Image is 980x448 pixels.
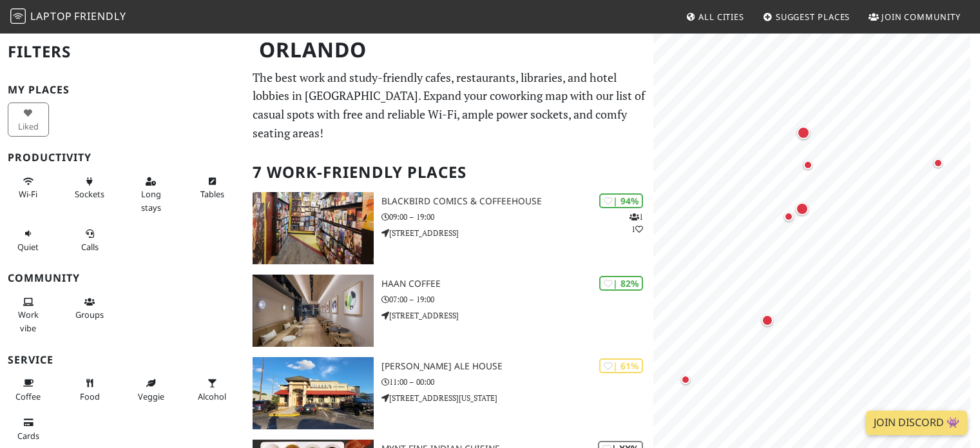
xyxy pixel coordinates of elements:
[253,357,373,429] img: Miller's Ale House
[599,358,643,373] div: | 61%
[69,291,110,326] button: Groups
[8,291,49,338] button: Work vibe
[75,309,104,320] span: Group tables
[930,155,946,171] div: Map marker
[381,293,654,306] p: 07:00 – 19:00
[80,391,100,402] span: Food
[191,373,233,407] button: Alcohol
[8,32,237,72] h2: Filters
[381,361,654,372] h3: [PERSON_NAME] Ale House
[249,32,651,68] h1: Orlando
[200,188,224,200] span: Work-friendly tables
[253,275,373,347] img: Haan Coffee
[8,354,237,366] h3: Service
[381,309,654,322] p: [STREET_ADDRESS]
[759,312,776,329] div: Map marker
[793,200,811,218] div: Map marker
[18,309,39,333] span: People working
[866,411,967,435] a: Join Discord 👾
[8,84,237,96] h3: My Places
[15,391,41,402] span: Coffee
[10,8,26,24] img: LaptopFriendly
[8,151,237,164] h3: Productivity
[381,211,654,223] p: 09:00 – 19:00
[8,412,49,446] button: Cards
[800,157,816,173] div: Map marker
[69,223,110,257] button: Calls
[863,5,966,28] a: Join Community
[8,223,49,257] button: Quiet
[381,376,654,388] p: 11:00 – 00:00
[680,5,749,28] a: All Cities
[381,278,654,289] h3: Haan Coffee
[381,227,654,239] p: [STREET_ADDRESS]
[30,9,72,23] span: Laptop
[245,192,653,264] a: Blackbird Comics & Coffeehouse | 94% 11 Blackbird Comics & Coffeehouse 09:00 – 19:00 [STREET_ADDR...
[17,430,39,442] span: Credit cards
[138,391,164,402] span: Veggie
[17,241,39,253] span: Quiet
[10,6,126,28] a: LaptopFriendly LaptopFriendly
[74,9,126,23] span: Friendly
[75,188,104,200] span: Power sockets
[245,357,653,429] a: Miller's Ale House | 61% [PERSON_NAME] Ale House 11:00 – 00:00 [STREET_ADDRESS][US_STATE]
[881,11,961,23] span: Join Community
[253,68,646,142] p: The best work and study-friendly cafes, restaurants, libraries, and hotel lobbies in [GEOGRAPHIC_...
[776,11,850,23] span: Suggest Places
[599,276,643,291] div: | 82%
[8,272,237,284] h3: Community
[8,171,49,205] button: Wi-Fi
[141,188,161,213] span: Long stays
[758,5,856,28] a: Suggest Places
[19,188,37,200] span: Stable Wi-Fi
[698,11,744,23] span: All Cities
[381,392,654,404] p: [STREET_ADDRESS][US_STATE]
[130,171,171,218] button: Long stays
[8,373,49,407] button: Coffee
[130,373,171,407] button: Veggie
[191,171,233,205] button: Tables
[599,193,643,208] div: | 94%
[198,391,226,402] span: Alcohol
[253,192,373,264] img: Blackbird Comics & Coffeehouse
[253,153,646,192] h2: 7 Work-Friendly Places
[81,241,99,253] span: Video/audio calls
[381,196,654,207] h3: Blackbird Comics & Coffeehouse
[245,275,653,347] a: Haan Coffee | 82% Haan Coffee 07:00 – 19:00 [STREET_ADDRESS]
[678,372,693,387] div: Map marker
[781,209,796,224] div: Map marker
[629,211,643,235] p: 1 1
[69,373,110,407] button: Food
[794,124,812,142] div: Map marker
[69,171,110,205] button: Sockets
